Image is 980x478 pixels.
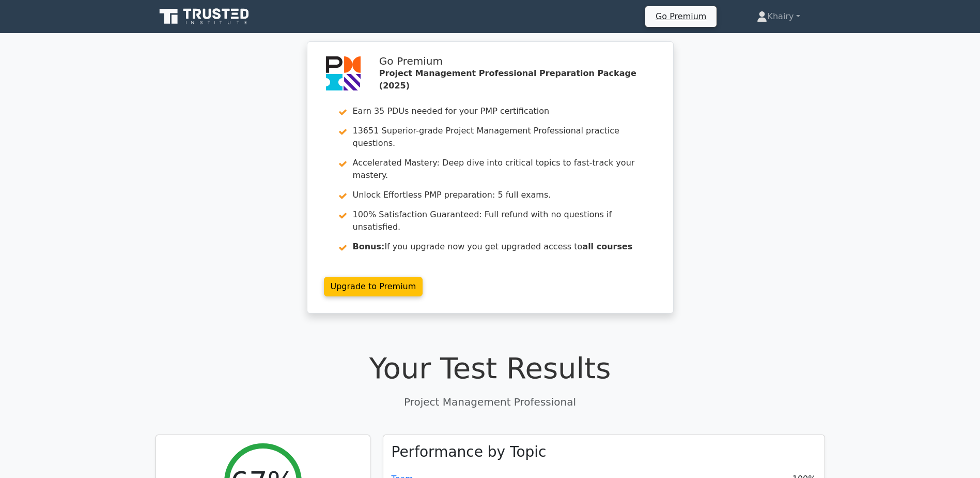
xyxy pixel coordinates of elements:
[155,351,825,385] h1: Your Test Results
[324,277,423,296] a: Upgrade to Premium
[732,6,825,27] a: Khairy
[155,394,825,410] p: Project Management Professional
[392,443,547,461] h3: Performance by Topic
[649,9,712,23] a: Go Premium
